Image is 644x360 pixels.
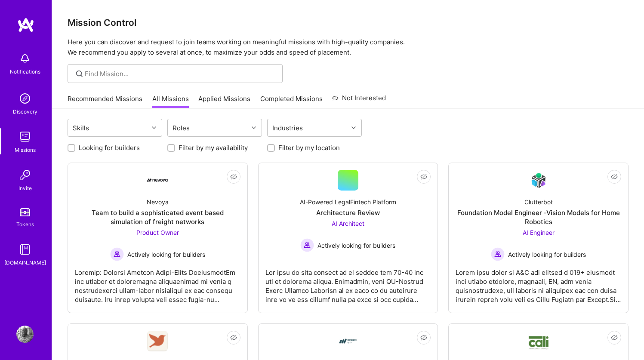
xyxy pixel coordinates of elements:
[524,197,553,206] div: Clutterbot
[252,126,256,130] i: icon Chevron
[152,94,189,108] a: All Missions
[270,122,305,134] div: Industries
[260,94,323,108] a: Completed Missions
[110,247,124,261] img: Actively looking for builders
[68,17,629,28] h3: Mission Control
[265,170,431,306] a: AI-Powered LegalFintech PlatformArchitecture ReviewAI Architect Actively looking for buildersActi...
[152,126,156,130] i: icon Chevron
[317,241,395,250] span: Actively looking for builders
[16,90,34,107] img: discovery
[75,170,240,306] a: Company LogoNevoyaTeam to build a sophisticated event based simulation of freight networksProduct...
[75,208,240,226] div: Team to build a sophisticated event based simulation of freight networks
[351,126,356,130] i: icon Chevron
[136,229,179,236] span: Product Owner
[16,50,34,67] img: bell
[456,208,621,226] div: Foundation Model Engineer -Vision Models for Home Robotics
[71,122,91,134] div: Skills
[179,143,248,152] label: Filter by my availability
[420,173,427,180] i: icon EyeClosed
[528,332,549,350] img: Company Logo
[611,173,618,180] i: icon EyeClosed
[18,184,32,193] div: Invite
[14,326,36,343] a: User Avatar
[15,145,36,154] div: Missions
[316,208,380,217] div: Architecture Review
[230,334,237,341] i: icon EyeClosed
[528,170,549,191] img: Company Logo
[338,331,358,351] img: Company Logo
[74,69,84,79] i: icon SearchGrey
[10,67,40,76] div: Notifications
[147,197,169,206] div: Nevoya
[16,241,34,258] img: guide book
[16,220,34,229] div: Tokens
[85,69,276,78] input: Find Mission...
[456,261,621,304] div: Lorem ipsu dolor si A&C adi elitsed d 019+ eiusmodt inci utlabo etdolore, magnaali, EN, adm venia...
[332,93,386,108] a: Not Interested
[147,178,168,182] img: Company Logo
[456,170,621,306] a: Company LogoClutterbotFoundation Model Engineer -Vision Models for Home RoboticsAI Engineer Activ...
[13,107,37,116] div: Discovery
[491,247,505,261] img: Actively looking for builders
[278,143,340,152] label: Filter by my location
[79,143,140,152] label: Looking for builders
[16,326,34,343] img: User Avatar
[300,197,396,206] div: AI-Powered LegalFintech Platform
[20,208,30,216] img: tokens
[75,261,240,304] div: Loremip: Dolorsi Ametcon Adipi-Elits DoeiusmodtEm inc utlabor et doloremagna aliquaenimad mi veni...
[265,261,431,304] div: Lor ipsu do sita consect ad el seddoe tem 70-40 inc utl et dolorema aliqua. Enimadmin, veni QU-No...
[147,331,168,351] img: Company Logo
[127,250,205,259] span: Actively looking for builders
[16,166,34,184] img: Invite
[17,17,34,33] img: logo
[4,258,46,267] div: [DOMAIN_NAME]
[230,173,237,180] i: icon EyeClosed
[300,238,314,252] img: Actively looking for builders
[198,94,250,108] a: Applied Missions
[611,334,618,341] i: icon EyeClosed
[170,122,192,134] div: Roles
[420,334,427,341] i: icon EyeClosed
[332,220,364,227] span: AI Architect
[68,94,142,108] a: Recommended Missions
[508,250,586,259] span: Actively looking for builders
[68,37,629,58] p: Here you can discover and request to join teams working on meaningful missions with high-quality ...
[523,229,555,236] span: AI Engineer
[16,128,34,145] img: teamwork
